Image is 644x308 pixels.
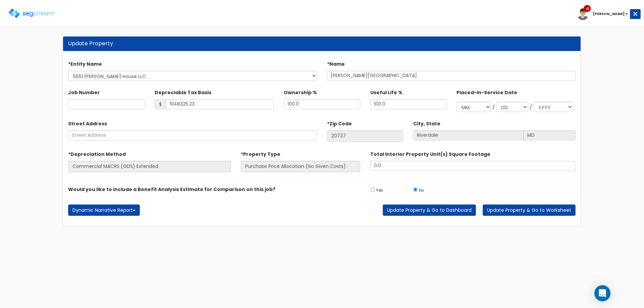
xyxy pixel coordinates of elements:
label: Would you like to include a Benefit Analysis Estimate for Comparison on this job? [68,186,275,193]
label: City, State [413,118,440,127]
span: 4 [586,6,589,12]
small: No [419,188,424,193]
input: Street Address [68,130,317,140]
button: Dynamic Narrative Report [68,204,140,216]
label: *Zip Code [327,118,352,127]
small: Yes [376,188,383,193]
label: Placed-In-Service Date [457,87,517,96]
label: Street Address [68,118,107,127]
input: Property Name [327,71,576,81]
div: Update Property [68,40,576,48]
input: total square foot [370,161,576,171]
img: avatar.png [577,8,589,20]
label: Useful Life % [370,87,402,96]
label: Total Interior Property Unit(s) Square Footage [370,148,490,158]
input: Zip Code [327,130,403,142]
label: Depreciable Tax Basis [155,87,211,96]
b: [PERSON_NAME] [593,11,625,16]
button: Update Property & Go to Worksheet [483,204,576,216]
input: Depreciable Tax Basis [166,99,274,109]
div: / [530,104,532,111]
input: Depreciation [370,99,446,109]
label: *Name [327,58,345,67]
button: Update Property & Go to Dashboard [383,204,476,216]
div: / [492,104,495,111]
img: logo.png [8,8,55,18]
label: *Entity Name [68,58,102,67]
input: Ownership [284,99,360,109]
label: *Property Type [241,148,280,158]
label: *Depreciation Method [68,148,126,158]
div: Open Intercom Messenger [594,285,610,301]
label: Job Number [68,87,100,96]
span: $ [155,99,166,109]
label: Ownership % [284,87,317,96]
